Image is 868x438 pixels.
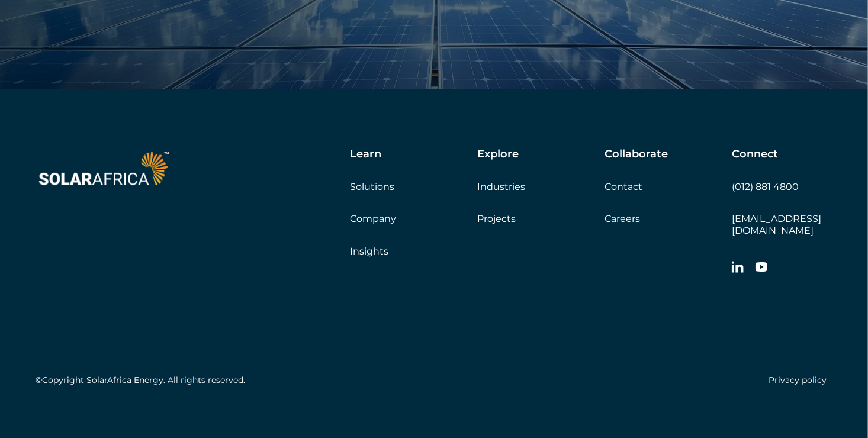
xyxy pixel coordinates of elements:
a: Solutions [350,181,394,192]
a: Insights [350,246,388,257]
a: Careers [605,213,640,224]
h5: Explore [477,148,519,161]
h5: Learn [350,148,381,161]
a: Contact [605,181,642,192]
a: (012) 881 4800 [732,181,799,192]
h5: ©Copyright SolarAfrica Energy. All rights reserved. [36,375,245,385]
a: Industries [477,181,525,192]
h5: Connect [732,148,778,161]
a: Projects [477,213,516,224]
a: Company [350,213,396,224]
a: Privacy policy [769,375,827,385]
h5: Collaborate [605,148,668,161]
a: [EMAIL_ADDRESS][DOMAIN_NAME] [732,213,821,236]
